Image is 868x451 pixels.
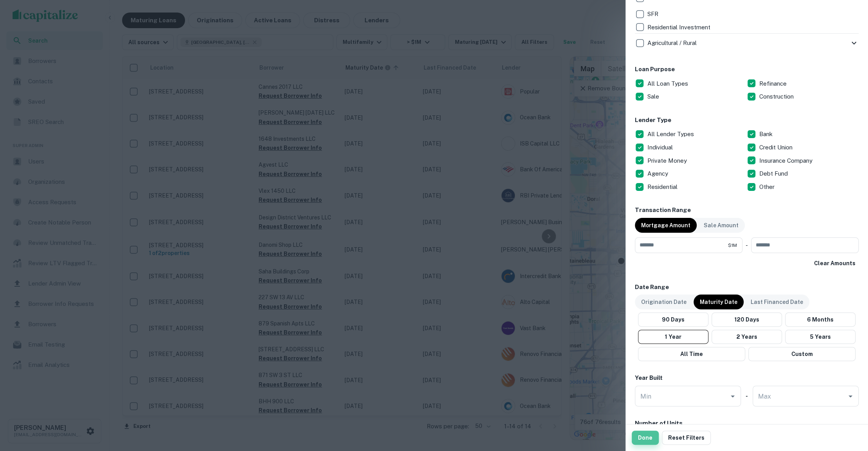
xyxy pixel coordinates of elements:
[662,431,711,445] button: Reset Filters
[759,79,788,88] p: Refinance
[759,169,789,178] p: Debt Fund
[647,38,698,48] p: Agricultural / Rural
[647,156,688,165] p: Private Money
[638,313,708,327] button: 90 Days
[647,92,661,101] p: Sale
[647,182,679,192] p: Residential
[728,242,737,249] span: $1M
[647,143,674,152] p: Individual
[647,129,695,139] p: All Lender Types
[647,169,670,178] p: Agency
[785,313,855,327] button: 6 Months
[635,206,859,215] h6: Transaction Range
[759,92,795,101] p: Construction
[635,65,859,74] h6: Loan Purpose
[638,347,745,361] button: All Time
[700,298,737,306] p: Maturity Date
[632,431,659,445] button: Done
[635,374,663,383] h6: Year Built
[811,256,859,270] button: Clear Amounts
[785,330,855,344] button: 5 Years
[712,330,782,344] button: 2 Years
[751,298,803,306] p: Last Financed Date
[635,34,859,52] div: Agricultural / Rural
[727,391,738,402] button: Open
[638,330,708,344] button: 1 Year
[647,9,660,19] p: SFR
[635,419,683,428] h6: Number of Units
[712,313,782,327] button: 120 Days
[759,129,774,139] p: Bank
[704,221,739,230] p: Sale Amount
[746,237,748,253] div: -
[647,79,690,88] p: All Loan Types
[647,23,712,32] p: Residential Investment
[759,143,794,152] p: Credit Union
[759,182,776,192] p: Other
[641,221,690,230] p: Mortgage Amount
[829,388,868,426] iframe: Chat Widget
[748,347,855,361] button: Custom
[641,298,686,306] p: Origination Date
[635,283,859,292] h6: Date Range
[635,116,859,125] h6: Lender Type
[746,392,748,401] h6: -
[759,156,814,165] p: Insurance Company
